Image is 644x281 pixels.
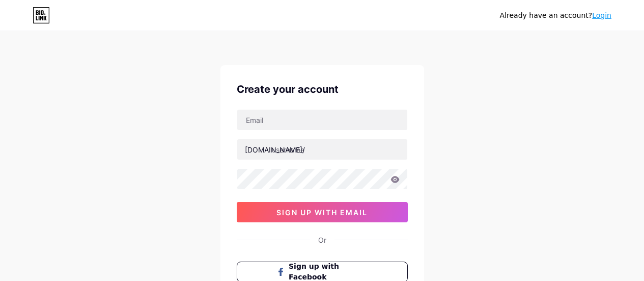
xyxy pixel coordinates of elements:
[237,202,408,222] button: sign up with email
[318,235,326,245] div: Or
[237,139,407,160] input: username
[592,11,611,19] a: Login
[237,82,408,97] div: Create your account
[276,208,368,217] span: sign up with email
[245,144,305,155] div: [DOMAIN_NAME]/
[500,10,611,21] div: Already have an account?
[237,110,407,130] input: Email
